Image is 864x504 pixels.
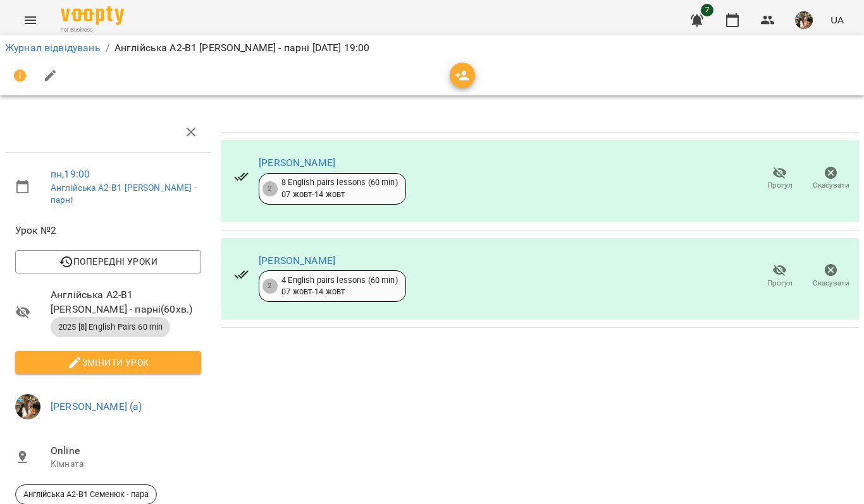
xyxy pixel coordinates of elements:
[767,278,793,289] span: Прогул
[5,40,859,56] nav: breadcrumb
[805,161,856,196] button: Скасувати
[51,287,201,317] span: Англійська А2-В1 [PERSON_NAME] - парні ( 60 хв. )
[5,42,101,54] a: Журнал відвідувань
[281,275,398,298] div: 4 English pairs lessons (60 min) 07 жовт - 14 жовт
[259,157,335,169] a: [PERSON_NAME]
[25,355,191,370] span: Змінити урок
[61,6,124,25] img: Voopty Logo
[15,250,201,273] button: Попередні уроки
[15,394,40,419] img: bab909270f41ff6b6355ba0ec2268f93.jpg
[767,180,793,191] span: Прогул
[51,183,197,205] a: Англійська А2-В1 [PERSON_NAME] - парні
[15,351,201,374] button: Змінити урок
[813,180,849,191] span: Скасувати
[51,458,201,471] p: Кімната
[106,40,109,56] li: /
[15,5,46,35] button: Menu
[830,13,844,27] span: UA
[51,443,201,459] span: Online
[51,168,90,180] a: пн , 19:00
[262,279,278,294] div: 2
[825,8,849,32] button: UA
[114,40,370,56] p: Англійська А2-В1 [PERSON_NAME] - парні [DATE] 19:00
[61,26,124,34] span: For Business
[16,489,156,500] span: Англійська А2-В1 Семенюк - пара
[25,254,191,269] span: Попередні уроки
[281,177,398,200] div: 8 English pairs lessons (60 min) 07 жовт - 14 жовт
[15,223,201,238] span: Урок №2
[813,278,849,289] span: Скасувати
[51,400,142,412] a: [PERSON_NAME] (а)
[701,4,713,16] span: 7
[795,11,813,29] img: bab909270f41ff6b6355ba0ec2268f93.jpg
[805,258,856,294] button: Скасувати
[51,321,170,333] span: 2025 [8] English Pairs 60 min
[262,181,278,196] div: 2
[754,161,805,196] button: Прогул
[259,255,335,267] a: [PERSON_NAME]
[754,258,805,294] button: Прогул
